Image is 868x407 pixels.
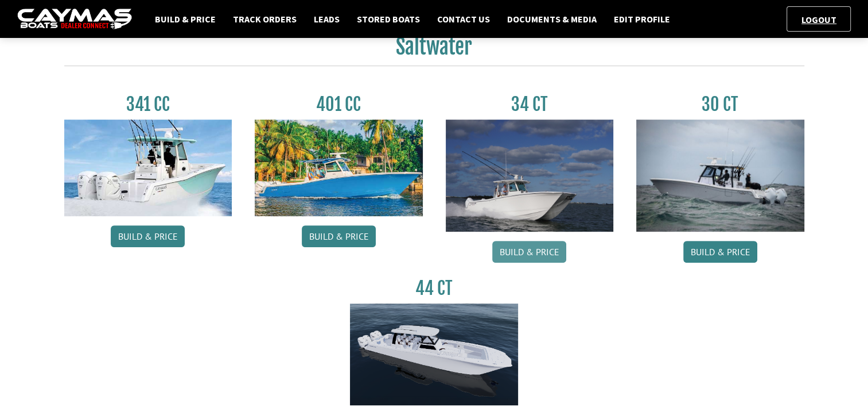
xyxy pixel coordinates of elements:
[17,9,132,30] img: caymas-dealer-connect-2ed40d3bc7270c1d8d7ffb4b79bf05adc795679939227970def78ec6f6c03838.gif
[501,11,602,26] a: Documents & Media
[683,241,757,263] a: Build & Price
[446,94,614,115] h3: 34 CT
[64,94,232,115] h3: 341 CC
[446,120,614,232] img: Caymas_34_CT_pic_1.jpg
[636,120,804,232] img: 30_CT_photo_shoot_for_caymas_connect.jpg
[796,14,842,25] a: Logout
[111,225,185,247] a: Build & Price
[64,120,232,216] img: 341CC-thumbjpg.jpg
[308,11,345,26] a: Leads
[350,278,518,299] h3: 44 CT
[64,34,804,66] h2: Saltwater
[608,11,676,26] a: Edit Profile
[227,11,302,26] a: Track Orders
[351,11,426,26] a: Stored Boats
[255,94,423,115] h3: 401 CC
[636,94,804,115] h3: 30 CT
[350,304,518,406] img: 44ct_background.png
[149,11,221,26] a: Build & Price
[431,11,496,26] a: Contact Us
[255,120,423,216] img: 401CC_thumb.pg.jpg
[302,225,376,247] a: Build & Price
[492,241,566,263] a: Build & Price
